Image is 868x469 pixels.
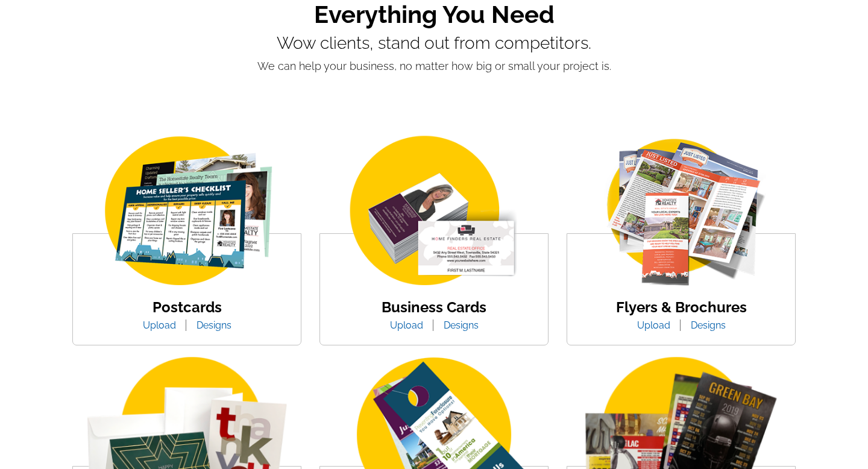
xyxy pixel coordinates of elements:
[381,319,432,331] a: Upload
[616,298,747,316] a: Flyers & Brochures
[134,319,185,331] a: Upload
[628,319,679,331] a: Upload
[72,58,796,74] p: We can help your business, no matter how big or small your project is.
[579,133,784,291] img: flyer-card.png
[187,319,241,331] a: Designs
[332,133,536,291] img: business-card.png
[682,319,735,331] a: Designs
[382,298,486,316] a: Business Cards
[435,319,488,331] a: Designs
[72,34,796,53] p: Wow clients, stand out from competitors.
[84,133,289,291] img: img_postcard.png
[153,298,222,316] a: Postcards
